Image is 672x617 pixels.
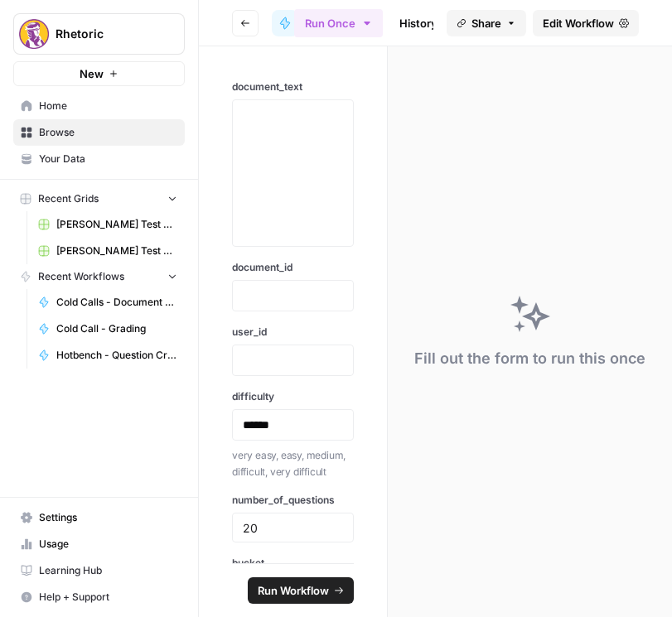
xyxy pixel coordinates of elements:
button: Recent Workflows [13,264,185,289]
span: Recent Workflows [38,269,124,284]
a: Cold Call - Grading [31,316,185,342]
a: Learning Hub [13,557,185,584]
a: Browse [13,119,185,146]
button: Run Once [294,9,383,37]
a: Hotbench - Question Creator [31,342,185,369]
span: Cold Call - Grading [56,321,177,336]
a: Settings [13,504,185,531]
label: document_text [232,80,354,94]
img: Rhetoric Logo [19,19,49,49]
label: document_id [232,260,354,275]
span: New [80,65,104,82]
p: very easy, easy, medium, difficult, very difficult [232,447,354,480]
a: Usage [13,531,185,557]
a: Edit Workflow [533,10,639,36]
span: Help + Support [39,590,177,605]
span: Share [471,15,501,31]
span: Cold Calls - Document Verification [56,295,177,310]
a: [PERSON_NAME] Test Workflow - SERP Overview Grid [31,238,185,264]
span: Edit Workflow [543,15,614,31]
span: Rhetoric [56,26,156,42]
span: Run Workflow [258,582,329,599]
span: Your Data [39,152,177,166]
a: History [389,10,447,36]
div: Fill out the form to run this once [414,347,645,370]
span: Hotbench - Question Creator [56,348,177,363]
span: Recent Grids [38,191,99,206]
button: Share [447,10,526,36]
label: difficulty [232,389,354,404]
label: bucket [232,556,354,571]
span: [PERSON_NAME] Test Workflow - SERP Overview Grid [56,243,177,258]
button: Workspace: Rhetoric [13,13,185,55]
button: Run Workflow [248,577,354,604]
input: 5, 10, 15, 20 [243,520,343,535]
span: Home [39,99,177,113]
a: [PERSON_NAME] Test Workflow - Copilot Example Grid [31,211,185,238]
button: Recent Grids [13,186,185,211]
button: New [13,61,185,86]
label: user_id [232,325,354,340]
span: Settings [39,510,177,525]
a: Cold Calls - Question Creator [272,10,281,36]
a: Cold Calls - Document Verification [31,289,185,316]
label: number_of_questions [232,493,354,508]
span: Learning Hub [39,563,177,578]
span: [PERSON_NAME] Test Workflow - Copilot Example Grid [56,217,177,232]
a: Your Data [13,146,185,172]
span: Usage [39,537,177,552]
button: Help + Support [13,584,185,610]
a: Home [13,93,185,119]
span: Browse [39,125,177,140]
